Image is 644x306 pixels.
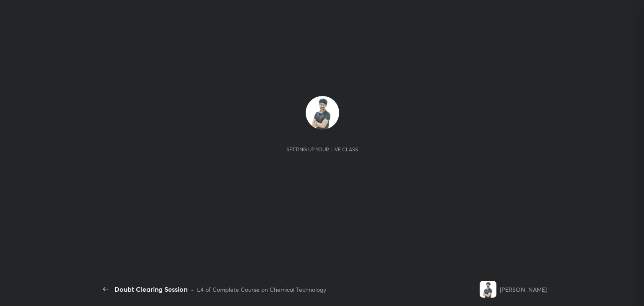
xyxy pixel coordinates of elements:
div: Setting up your live class [286,146,358,153]
div: [PERSON_NAME] [500,285,547,294]
div: Doubt Clearing Session [114,284,187,294]
img: 91ee9b6d21d04924b6058f461868569a.jpg [480,281,496,298]
div: • [191,285,194,294]
div: L4 of Complete Course on Chemical Technology [197,285,326,294]
img: 91ee9b6d21d04924b6058f461868569a.jpg [306,96,339,130]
